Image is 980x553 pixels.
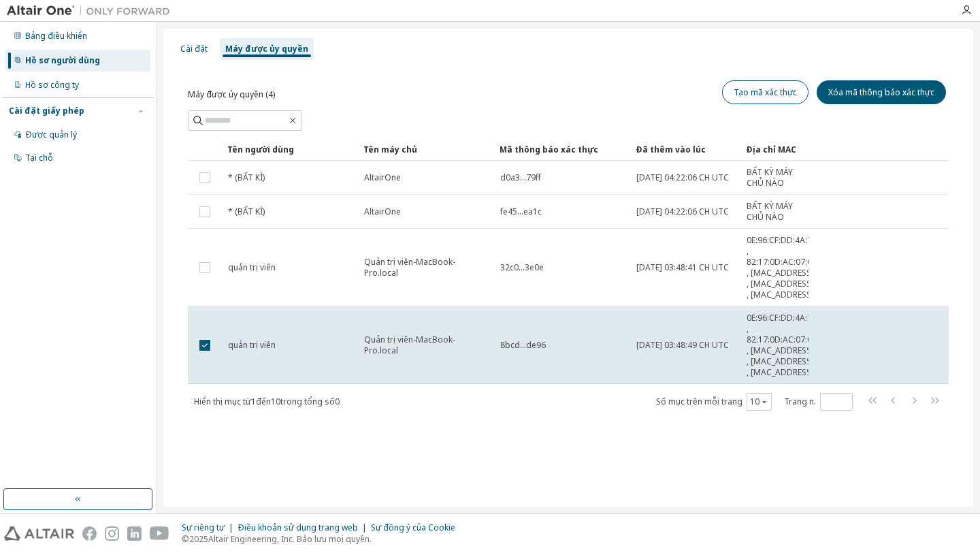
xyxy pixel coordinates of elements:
font: * (BẤT KÌ) [228,206,265,217]
font: [DATE] 04:22:06 CH UTC [636,172,729,183]
font: Đã thêm vào lúc [636,144,706,155]
img: Altair One [7,4,177,18]
font: Tên người dùng [227,144,294,155]
font: Được quản lý [25,129,77,140]
font: AltairOne [364,206,401,217]
font: * (BẤT KÌ) [228,172,265,183]
img: instagram.svg [105,526,119,541]
font: [DATE] 03:48:41 CH UTC [636,262,729,273]
font: 2025 [189,533,208,545]
font: quản trị viên [228,262,276,273]
font: Altair Engineering, Inc. Bảo lưu mọi quyền. [208,533,372,545]
font: Hồ sơ người dùng [25,54,100,66]
font: Bảng điều khiển [25,30,87,42]
button: Xóa mã thông báo xác thực [817,80,946,104]
font: Số mục trên mỗi trang [656,396,742,407]
font: Quản trị viên-MacBook-Pro.local [364,334,455,356]
font: Hồ sơ công ty [25,79,79,91]
font: Mã thông báo xác thực [500,144,598,155]
font: 0E:96:CF:DD:4A:7F , 82:17:0D:AC:07:00 , [MAC_ADDRESS] , [MAC_ADDRESS] , [MAC_ADDRESS] [747,234,817,300]
button: Tạo mã xác thực [722,80,808,104]
font: d0a3...79ff [500,172,541,183]
font: Điều khoản sử dụng trang web [238,522,358,533]
font: Sự đồng ý của Cookie [371,522,455,533]
font: Hiển thị mục từ [194,396,251,407]
font: đến [256,396,271,407]
font: 8bcd...de96 [500,339,546,351]
font: trong tổng số [280,396,335,407]
font: 32c0...3e0e [500,262,544,273]
font: 1 [251,396,256,407]
img: youtube.svg [150,526,169,541]
font: Trang n. [784,396,816,407]
font: 0E:96:CF:DD:4A:7F , 82:17:0D:AC:07:00 , [MAC_ADDRESS] , [MAC_ADDRESS] , [MAC_ADDRESS] [747,312,817,378]
font: Máy được ủy quyền [225,43,308,54]
font: Xóa mã thông báo xác thực [828,86,934,98]
font: quản trị viên [228,339,276,351]
font: Máy được ủy quyền (4) [188,89,275,100]
img: altair_logo.svg [4,526,74,541]
font: Quản trị viên-MacBook-Pro.local [364,256,455,279]
font: 10 [271,396,280,407]
font: 0 [335,396,340,407]
font: © [182,533,189,545]
font: fe45...ea1c [500,206,542,217]
font: Tạo mã xác thực [734,86,797,98]
font: Cài đặt giấy phép [9,105,84,116]
img: linkedin.svg [127,526,142,541]
font: Tên máy chủ [363,144,417,155]
font: Sự riêng tư [182,522,225,533]
font: BẤT KỲ MÁY CHỦ NÀO [747,166,793,189]
font: [DATE] 03:48:49 CH UTC [636,339,729,351]
font: Địa chỉ MAC [746,144,796,155]
font: 10 [750,396,759,407]
font: Cài đặt [180,43,208,54]
font: AltairOne [364,172,401,183]
font: BẤT KỲ MÁY CHỦ NÀO [747,200,793,223]
font: [DATE] 04:22:06 CH UTC [636,206,729,217]
font: Tại chỗ [25,152,53,163]
img: facebook.svg [82,526,97,541]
